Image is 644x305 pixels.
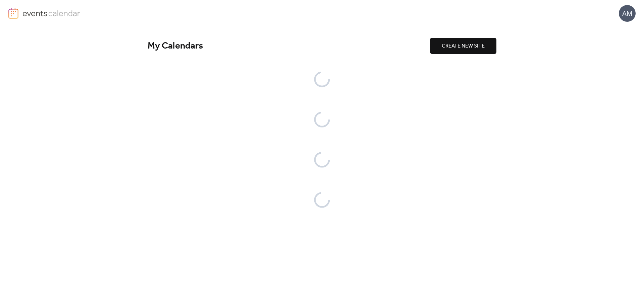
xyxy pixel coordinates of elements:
img: logo [8,8,18,19]
img: logo-type [22,8,80,18]
div: My Calendars [148,40,430,52]
div: AM [619,5,636,22]
span: CREATE NEW SITE [442,42,485,50]
button: CREATE NEW SITE [430,38,496,54]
